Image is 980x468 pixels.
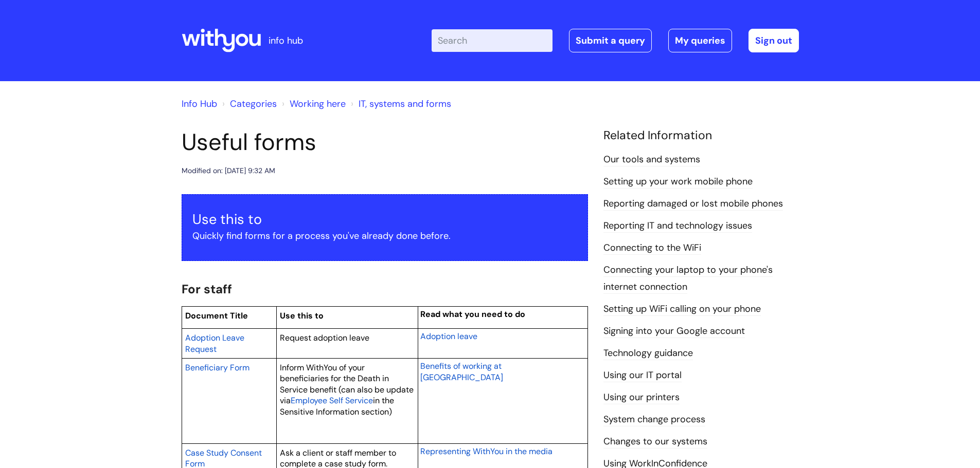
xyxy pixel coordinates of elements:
a: Connecting your laptop to your phone's internet connection [603,264,773,293]
a: Changes to our systems [603,435,707,448]
a: Connecting to the WiFi [603,241,701,255]
a: Submit a query [569,29,652,52]
h4: Related Information [603,128,799,143]
span: Employee Self Service [291,395,373,406]
a: IT, systems and forms [359,98,451,110]
a: Setting up WiFi calling on your phone [603,303,761,316]
span: Beneficiary Form [185,362,250,373]
h3: Use this to [192,211,577,228]
a: Technology guidance [603,347,693,360]
a: Employee Self Service [291,394,373,406]
li: IT, systems and forms [348,96,451,112]
span: Representing WithYou in the media [420,446,553,457]
a: Adoption leave [420,330,477,342]
div: | - [432,29,799,52]
a: Using our IT portal [603,369,682,382]
li: Solution home [220,96,277,112]
a: Working here [290,98,346,110]
li: Working here [279,96,346,112]
a: Using our printers [603,391,680,404]
a: Representing WithYou in the media [420,445,553,457]
a: Our tools and systems [603,153,700,166]
a: System change process [603,413,705,426]
h1: Useful forms [182,128,588,156]
span: Document Title [185,310,248,321]
a: Sign out [749,29,799,52]
a: Reporting damaged or lost mobile phones [603,197,783,211]
div: Modified on: [DATE] 9:32 AM [182,164,275,177]
span: Read what you need to do [420,309,525,320]
span: For staff [182,281,232,297]
p: info hub [269,32,303,49]
span: Adoption leave [420,331,477,342]
a: Benefits of working at [GEOGRAPHIC_DATA] [420,360,503,383]
span: Request adoption leave [280,332,369,343]
span: Benefits of working at [GEOGRAPHIC_DATA] [420,361,503,383]
span: Inform WithYou of your beneficiaries for the Death in Service benefit (can also be update via [280,362,414,406]
a: Adoption Leave Request [185,331,244,355]
a: Setting up your work mobile phone [603,175,753,189]
p: Quickly find forms for a process you've already done before. [192,228,577,244]
input: Search [432,29,553,52]
a: Reporting IT and technology issues [603,219,752,233]
a: Signing into your Google account [603,325,745,338]
span: Adoption Leave Request [185,332,244,354]
span: in the Sensitive Information section) [280,395,394,417]
span: Use this to [280,310,324,321]
a: Info Hub [182,98,217,110]
a: Categories [230,98,277,110]
a: My queries [668,29,732,52]
a: Beneficiary Form [185,361,250,373]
